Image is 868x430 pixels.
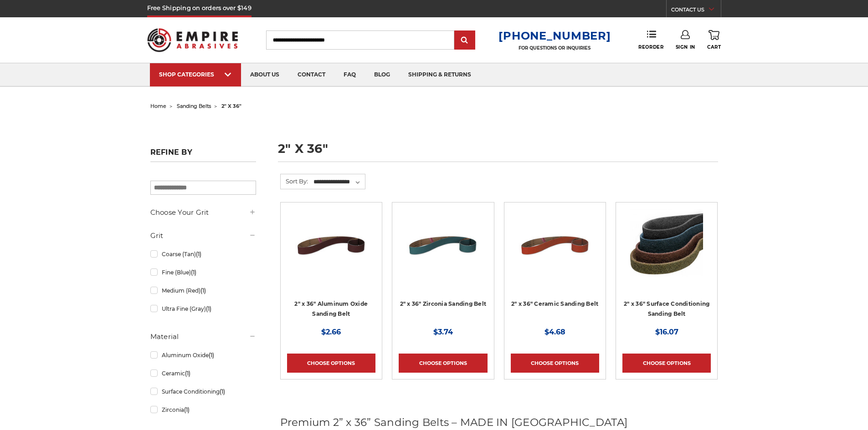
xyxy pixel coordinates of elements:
[624,300,709,318] a: 2" x 36" Surface Conditioning Sanding Belt
[294,300,368,318] a: 2" x 36" Aluminum Oxide Sanding Belt
[150,246,256,262] a: Coarse (Tan)
[433,328,453,336] span: $3.74
[241,63,288,86] a: about us
[544,328,565,336] span: $4.68
[185,370,190,377] span: (1)
[321,328,341,336] span: $2.66
[400,300,487,307] a: 2" x 36" Zirconia Sanding Belt
[365,63,399,86] a: blog
[278,142,718,162] h1: 2" x 36"
[671,5,721,17] a: CONTACT US
[406,209,479,282] img: 2" x 36" Zirconia Pipe Sanding Belt
[511,354,599,373] a: Choose Options
[334,63,365,86] a: faq
[150,264,256,280] a: Fine (Blue)
[519,209,591,282] img: 2" x 36" Ceramic Pipe Sanding Belt
[150,148,256,162] h5: Refine by
[209,352,214,359] span: (1)
[150,301,256,317] a: Ultra Fine (Gray)
[630,209,703,282] img: 2"x36" Surface Conditioning Sanding Belts
[399,354,487,373] a: Choose Options
[184,406,190,413] span: (1)
[150,230,256,241] h5: Grit
[399,209,487,297] a: 2" x 36" Zirconia Pipe Sanding Belt
[288,63,334,86] a: contact
[177,103,211,109] a: sanding belts
[150,365,256,381] a: Ceramic
[511,209,599,297] a: 2" x 36" Ceramic Pipe Sanding Belt
[312,175,365,189] select: Sort By:
[150,207,256,218] h5: Choose Your Grit
[456,31,474,50] input: Submit
[281,174,308,188] label: Sort By:
[287,354,375,373] a: Choose Options
[638,44,663,50] span: Reorder
[287,209,375,297] a: 2" x 36" Aluminum Oxide Pipe Sanding Belt
[622,209,711,297] a: 2"x36" Surface Conditioning Sanding Belts
[220,388,225,395] span: (1)
[498,45,611,51] p: FOR QUESTIONS OR INQUIRIES
[150,384,256,400] a: Surface Conditioning
[676,44,695,50] span: Sign In
[150,283,256,298] a: Medium (Red)
[150,402,256,418] a: Zirconia
[707,30,721,50] a: Cart
[150,331,256,342] h5: Material
[511,300,598,307] a: 2" x 36" Ceramic Sanding Belt
[622,354,711,373] a: Choose Options
[196,251,201,258] span: (1)
[191,269,196,276] span: (1)
[147,22,238,58] img: Empire Abrasives
[150,103,166,109] a: home
[707,44,721,50] span: Cart
[638,30,663,50] a: Reorder
[498,29,611,42] a: [PHONE_NUMBER]
[295,209,368,282] img: 2" x 36" Aluminum Oxide Pipe Sanding Belt
[159,71,232,78] div: SHOP CATEGORIES
[399,63,480,86] a: shipping & returns
[655,328,678,336] span: $16.07
[200,287,206,294] span: (1)
[206,305,211,312] span: (1)
[221,103,241,109] span: 2" x 36"
[150,347,256,363] a: Aluminum Oxide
